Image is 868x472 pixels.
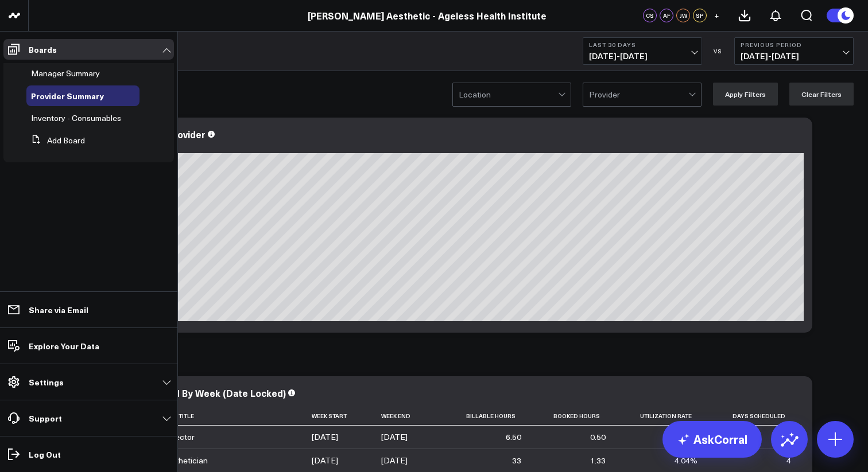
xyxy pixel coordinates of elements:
button: Previous Period[DATE]-[DATE] [734,37,854,65]
th: Booked Hours [532,407,617,426]
p: Support [29,414,62,423]
a: AskCorral [662,421,762,458]
p: Explore Your Data [29,341,99,350]
span: [DATE] - [DATE] [741,52,847,61]
div: 0.50 [590,431,606,443]
span: + [714,11,719,19]
th: Job Title [166,407,312,426]
a: Log Out [3,444,174,465]
span: Provider Summary [31,90,104,102]
div: CS [643,9,657,22]
div: AF [660,9,673,22]
th: Billable Hours [443,407,532,426]
span: [DATE] - [DATE] [589,52,696,61]
p: Boards [29,45,57,54]
th: Utilization Rate [616,407,708,426]
b: Last 30 Days [589,41,696,48]
div: [DATE] [312,455,338,466]
button: Last 30 Days[DATE]-[DATE] [583,37,702,65]
th: Days Scheduled [708,407,801,426]
button: Clear Filters [789,83,854,106]
div: Esthetician [166,455,208,466]
p: Settings [29,377,64,387]
div: [DATE] [381,431,408,443]
div: SP [693,9,707,22]
button: Add Board [26,130,85,151]
p: Log Out [29,450,61,459]
div: Injector [166,431,195,443]
div: JW [676,9,690,22]
div: 33 [512,455,521,466]
div: [DATE] [312,431,338,443]
span: Manager Summary [31,68,100,79]
th: Week Start [312,407,381,426]
button: + [710,9,723,22]
b: Previous Period [741,41,847,48]
a: [PERSON_NAME] Aesthetic - Ageless Health Institute [308,9,547,22]
div: 4 [786,455,791,466]
p: Share via Email [29,305,88,314]
th: Week End [381,407,443,426]
div: VS [708,48,728,54]
a: Provider Summary [31,91,104,100]
div: 1.33 [590,455,606,466]
a: Inventory - Consumables [31,114,121,123]
div: 6.50 [506,431,521,443]
a: Manager Summary [31,69,100,78]
div: [DATE] [381,455,408,466]
button: Apply Filters [713,83,778,106]
span: Inventory - Consumables [31,112,121,123]
div: 4.04% [675,455,697,466]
